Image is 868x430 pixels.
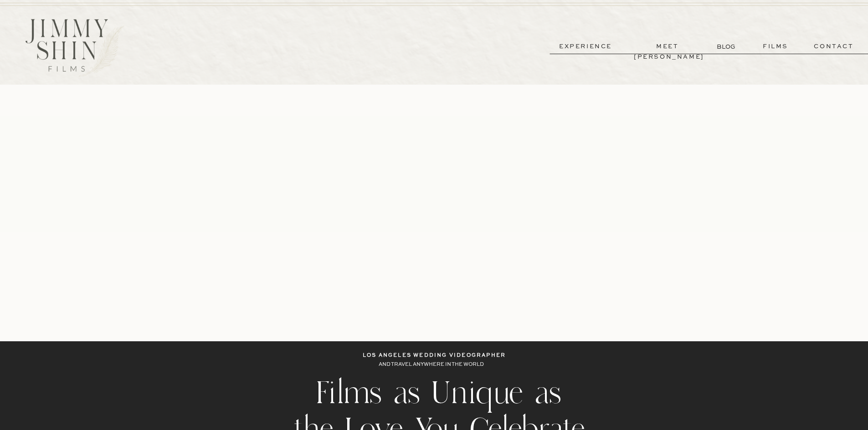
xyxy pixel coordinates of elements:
a: experience [552,41,619,52]
a: BLOG [717,42,737,51]
a: contact [801,41,867,52]
b: los angeles wedding videographer [363,353,506,358]
a: meet [PERSON_NAME] [634,41,701,52]
p: AND TRAVEL ANYWHERE IN THE WORLD [379,360,490,370]
a: films [753,41,798,52]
